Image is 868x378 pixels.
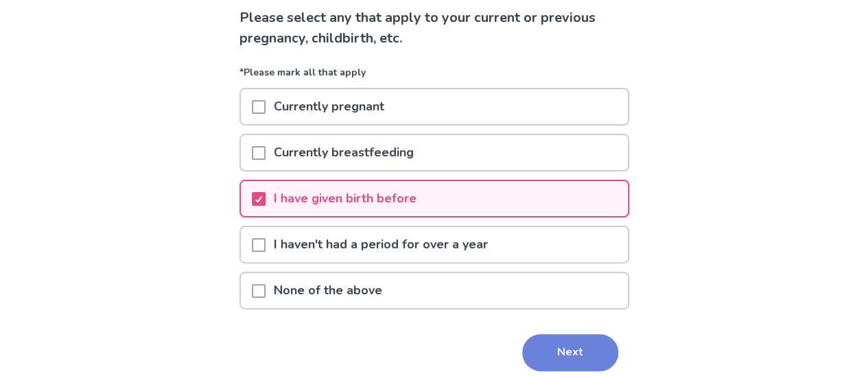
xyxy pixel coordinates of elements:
[266,135,422,170] p: Currently breastfeeding
[266,273,390,308] p: None of the above
[266,181,425,216] p: I have given birth before
[266,227,496,262] p: I haven't had a period for over a year
[266,89,392,124] p: Currently pregnant
[239,8,629,49] p: Please select any that apply to your current or previous pregnancy, childbirth, etc.
[522,334,618,371] button: Next
[239,65,629,88] p: *Please mark all that apply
